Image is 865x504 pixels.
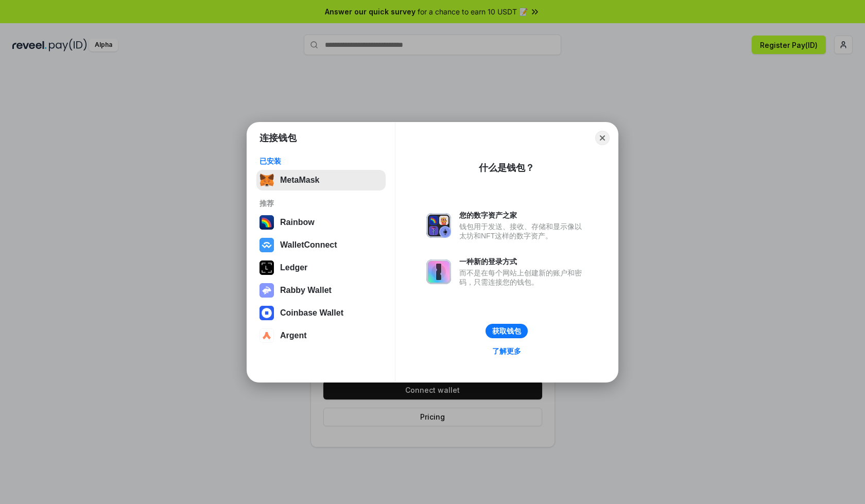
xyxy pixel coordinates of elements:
[280,308,343,318] div: Coinbase Wallet
[426,259,451,284] img: svg+xml,%3Csvg%20xmlns%3D%22http%3A%2F%2Fwww.w3.org%2F2000%2Fsvg%22%20fill%3D%22none%22%20viewBox...
[280,263,307,272] div: Ledger
[256,257,386,278] button: Ledger
[280,331,307,340] div: Argent
[256,303,386,323] button: Coinbase Wallet
[280,218,315,227] div: Rainbow
[259,306,274,320] img: svg+xml,%3Csvg%20width%3D%2228%22%20height%3D%2228%22%20viewBox%3D%220%200%2028%2028%22%20fill%3D...
[479,162,534,174] div: 什么是钱包？
[256,170,386,190] button: MetaMask
[259,132,297,144] h1: 连接钱包
[256,212,386,233] button: Rainbow
[280,240,337,250] div: WalletConnect
[259,199,383,208] div: 推荐
[259,260,274,275] img: svg+xml,%3Csvg%20xmlns%3D%22http%3A%2F%2Fwww.w3.org%2F2000%2Fsvg%22%20width%3D%2228%22%20height%3...
[459,222,587,240] div: 钱包用于发送、接收、存储和显示像以太坊和NFT这样的数字资产。
[280,286,332,295] div: Rabby Wallet
[256,235,386,255] button: WalletConnect
[492,326,521,336] div: 获取钱包
[486,344,527,358] a: 了解更多
[459,268,587,287] div: 而不是在每个网站上创建新的账户和密码，只需连接您的钱包。
[459,211,587,220] div: 您的数字资产之家
[486,324,528,338] button: 获取钱包
[459,257,587,266] div: 一种新的登录方式
[259,283,274,298] img: svg+xml,%3Csvg%20xmlns%3D%22http%3A%2F%2Fwww.w3.org%2F2000%2Fsvg%22%20fill%3D%22none%22%20viewBox...
[259,157,383,166] div: 已安装
[492,346,521,356] div: 了解更多
[259,238,274,252] img: svg+xml,%3Csvg%20width%3D%2228%22%20height%3D%2228%22%20viewBox%3D%220%200%2028%2028%22%20fill%3D...
[259,328,274,343] img: svg+xml,%3Csvg%20width%3D%2228%22%20height%3D%2228%22%20viewBox%3D%220%200%2028%2028%22%20fill%3D...
[256,280,386,301] button: Rabby Wallet
[595,131,610,145] button: Close
[426,213,451,238] img: svg+xml,%3Csvg%20xmlns%3D%22http%3A%2F%2Fwww.w3.org%2F2000%2Fsvg%22%20fill%3D%22none%22%20viewBox...
[259,173,274,187] img: svg+xml,%3Csvg%20fill%3D%22none%22%20height%3D%2233%22%20viewBox%3D%220%200%2035%2033%22%20width%...
[256,325,386,346] button: Argent
[259,215,274,230] img: svg+xml,%3Csvg%20width%3D%22120%22%20height%3D%22120%22%20viewBox%3D%220%200%20120%20120%22%20fil...
[280,176,319,185] div: MetaMask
